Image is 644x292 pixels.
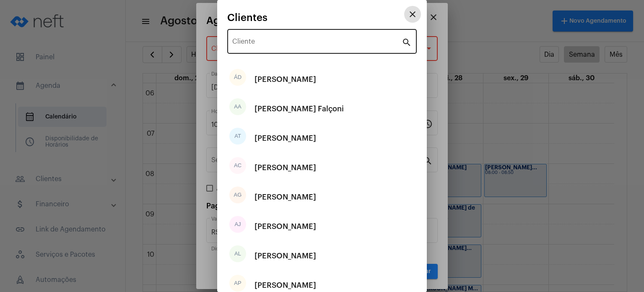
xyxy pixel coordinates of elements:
[229,275,246,292] div: AP
[254,155,316,180] div: [PERSON_NAME]
[229,157,246,174] div: AC
[254,96,344,121] div: [PERSON_NAME] Falçoni
[254,184,316,210] div: [PERSON_NAME]
[232,39,402,47] input: Pesquisar cliente
[229,69,246,86] div: ÁD
[229,98,246,115] div: AA
[227,12,267,23] span: Clientes
[229,216,246,233] div: AJ
[229,128,246,145] div: AT
[254,67,316,92] div: [PERSON_NAME]
[254,243,316,268] div: [PERSON_NAME]
[408,9,418,19] mat-icon: close
[254,214,316,239] div: [PERSON_NAME]
[229,245,246,262] div: AL
[402,37,412,47] mat-icon: search
[254,126,316,151] div: [PERSON_NAME]
[229,187,246,203] div: AG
